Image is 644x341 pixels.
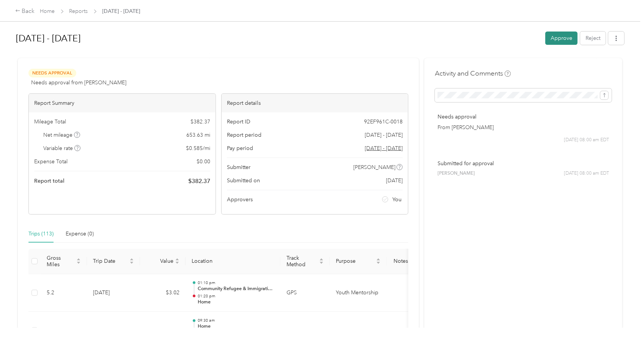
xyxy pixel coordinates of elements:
button: Approve [545,32,578,45]
span: Track Method [287,255,318,268]
th: Track Method [280,249,330,274]
th: Notes [387,249,415,274]
div: Trips (113) [28,230,54,238]
span: 653.63 mi [186,131,210,139]
a: Reports [69,8,88,14]
span: Submitted on [227,177,260,185]
h1: Sep 1 - 30, 2025 [16,29,540,47]
span: caret-down [319,260,324,265]
span: $ 0.00 [197,158,210,166]
td: $3.02 [140,274,186,312]
span: [DATE] 08:00 am EDT [564,170,609,177]
div: Report Summary [29,94,216,112]
div: Report details [222,94,408,112]
span: Net mileage [44,131,80,139]
span: Mileage Total [34,118,66,126]
span: Gross Miles [47,255,75,268]
h4: Activity and Comments [435,69,511,78]
span: 92EF961C-0018 [364,118,403,126]
p: Submitted for approval [438,159,609,167]
p: 01:20 pm [198,294,274,299]
td: [DATE] [87,274,140,312]
iframe: Everlance-gr Chat Button Frame [601,298,644,341]
span: [DATE] - [DATE] [102,7,140,15]
span: Submitter [227,163,250,171]
span: caret-down [175,260,180,265]
span: caret-down [129,260,134,265]
span: Variable rate [44,144,81,152]
span: Approvers [227,196,253,204]
span: caret-up [129,257,134,262]
td: 5.2 [41,274,87,312]
span: Pay period [227,144,253,152]
span: caret-up [175,257,180,262]
span: Report period [227,131,261,139]
span: caret-up [376,257,381,262]
span: [DATE] 08:00 am EDT [564,137,609,144]
span: [PERSON_NAME] [438,170,475,177]
span: Report total [34,177,65,185]
p: 09:30 am [198,318,274,323]
span: Trip Date [93,258,128,264]
a: Home [40,8,55,14]
div: Back [15,7,35,16]
span: Needs Approval [28,69,76,77]
p: From [PERSON_NAME] [438,123,609,131]
button: Reject [580,32,606,45]
span: [PERSON_NAME] [353,163,395,171]
th: Gross Miles [41,249,87,274]
span: Expense Total [34,158,68,166]
span: $ 0.585 / mi [186,144,210,152]
td: GPS [280,274,330,312]
td: Youth Mentorship [330,274,387,312]
span: caret-up [76,257,81,262]
p: Community Refugee & Immigration Services ([PERSON_NAME]) [198,286,274,292]
span: Purpose [336,258,375,264]
span: [DATE] - [DATE] [365,131,403,139]
span: caret-up [319,257,324,262]
span: $ 382.37 [191,118,210,126]
p: Home [198,299,274,306]
span: Needs approval from [PERSON_NAME] [31,79,126,87]
p: Needs approval [438,113,609,121]
span: $ 382.37 [188,177,210,186]
span: [DATE] [386,177,403,185]
span: Report ID [227,118,250,126]
th: Trip Date [87,249,140,274]
p: 01:10 pm [198,280,274,286]
span: caret-down [376,260,381,265]
span: You [392,196,402,204]
span: Go to pay period [365,144,403,152]
p: Home [198,323,274,330]
th: Location [186,249,280,274]
div: Expense (0) [66,230,94,238]
span: caret-down [76,260,81,265]
th: Value [140,249,186,274]
th: Purpose [330,249,387,274]
span: Value [146,258,173,264]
